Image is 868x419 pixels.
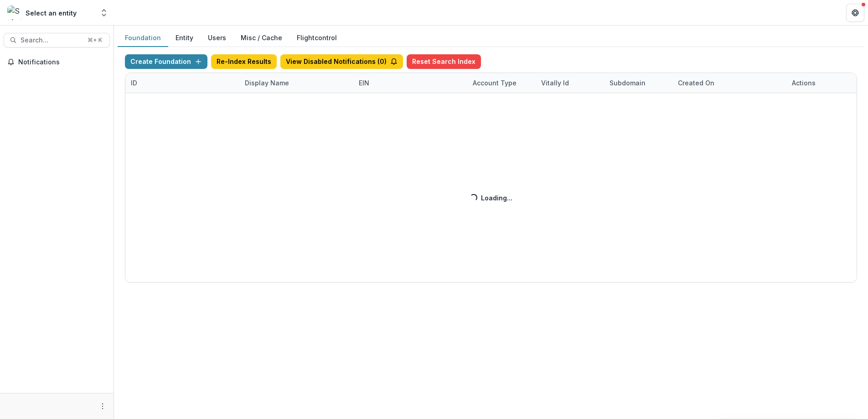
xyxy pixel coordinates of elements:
span: Notifications [18,58,106,66]
button: Notifications [4,55,110,69]
span: Search... [21,37,82,44]
button: Foundation [118,29,168,47]
button: Misc / Cache [233,29,289,47]
img: Select an entity [7,5,22,20]
button: Open entity switcher [98,4,110,22]
div: ⌘ + K [86,35,104,45]
button: More [97,401,108,412]
button: Entity [168,29,201,47]
div: Select an entity [26,8,77,18]
button: Users [201,29,233,47]
button: Search... [4,33,110,47]
button: Get Help [846,4,864,22]
a: Flightcontrol [297,33,337,42]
